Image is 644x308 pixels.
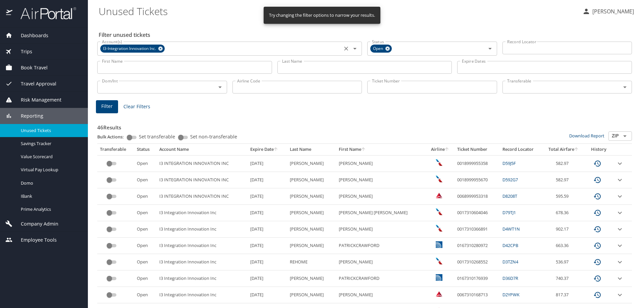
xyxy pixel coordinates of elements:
th: Status [134,144,157,155]
td: [PERSON_NAME] [336,221,426,238]
img: American Airlines [436,159,442,166]
h2: Filter unused tickets [99,29,633,40]
button: expand row [616,192,624,200]
th: Airline [426,144,454,155]
span: Open [370,45,387,52]
td: [DATE] [248,188,287,205]
td: I3 Integration Innovation Inc [157,270,248,287]
td: 0167310176939 [454,270,500,287]
span: Prime Analytics [21,206,80,212]
td: 0067310168713 [454,287,500,303]
td: Open [134,155,157,172]
td: [PERSON_NAME] [336,155,426,172]
td: PATRICKCRAWFORD [336,270,426,287]
td: [PERSON_NAME] [336,254,426,270]
button: expand row [616,176,624,184]
a: D4WT1N [502,226,520,232]
td: I3 Integration Innovation Inc [157,238,248,254]
span: Dashboards [12,32,48,39]
span: Travel Approval [12,80,56,87]
img: Delta Airlines [436,192,442,199]
img: icon-airportal.png [6,7,13,20]
td: 582.97 [542,172,585,188]
td: 536.97 [542,254,585,270]
img: American Airlines [436,258,442,264]
td: [DATE] [248,287,287,303]
a: D36D7R [502,275,518,281]
td: 0018999955358 [454,155,500,172]
span: Employee Tools [12,236,57,244]
p: [PERSON_NAME] [590,7,634,15]
td: REHOME [287,254,336,270]
td: 595.59 [542,188,585,205]
td: 0017310268552 [454,254,500,270]
button: expand row [616,160,624,168]
span: I3-Integration Innovation Inc. [100,45,160,52]
a: D42CPB [502,242,518,248]
span: Savings Tracker [21,140,80,147]
button: expand row [616,209,624,217]
td: [PERSON_NAME] [287,270,336,287]
img: United Airlines [436,274,442,281]
td: I3 INTEGRATION INNOVATION INC [157,188,248,205]
div: Open [370,45,392,53]
button: expand row [616,242,624,250]
td: I3 INTEGRATION INNOVATION INC [157,172,248,188]
th: Last Name [287,144,336,155]
span: Reporting [12,112,43,120]
img: American Airlines [436,176,442,182]
td: [PERSON_NAME] [336,287,426,303]
span: Risk Management [12,96,61,104]
button: expand row [616,225,624,233]
th: History [585,144,613,155]
button: Open [620,131,630,141]
td: I3 INTEGRATION INNOVATION INC [157,155,248,172]
button: sort [574,147,579,152]
span: Filter [101,102,113,111]
td: [DATE] [248,205,287,221]
div: Transferable [100,146,131,152]
td: I3 Integration Innovation Inc [157,221,248,238]
td: Open [134,238,157,254]
td: Open [134,254,157,270]
td: [DATE] [248,254,287,270]
button: expand row [616,258,624,266]
button: sort [445,147,449,152]
div: Try changing the filter options to narrow your results. [269,9,375,22]
td: [DATE] [248,238,287,254]
span: Clear Filters [123,103,150,111]
td: [DATE] [248,270,287,287]
td: [PERSON_NAME] [287,172,336,188]
td: Open [134,221,157,238]
span: Set non-transferable [190,134,237,139]
a: D8208T [502,193,517,199]
button: [PERSON_NAME] [580,5,637,17]
td: [PERSON_NAME] [336,172,426,188]
button: Open [215,82,225,92]
a: D2YPWK [502,292,520,298]
td: [DATE] [248,155,287,172]
td: I3 Integration Innovation Inc [157,254,248,270]
h3: 46 Results [97,120,632,131]
td: [PERSON_NAME] [287,238,336,254]
button: expand row [616,291,624,299]
td: 902.17 [542,221,585,238]
button: Clear Filters [121,101,153,113]
img: American Airlines [436,208,442,215]
img: United Airlines [436,241,442,248]
td: 678.36 [542,205,585,221]
a: D592G7 [502,177,518,183]
img: Delta Airlines [436,291,442,297]
td: Open [134,287,157,303]
td: 0068999953318 [454,188,500,205]
td: [PERSON_NAME] [287,205,336,221]
img: American Airlines [436,225,442,232]
span: Unused Tickets [21,127,80,134]
td: Open [134,205,157,221]
td: 0017310366891 [454,221,500,238]
th: Total Airfare [542,144,585,155]
a: D59J5F [502,160,516,166]
td: 0167310280972 [454,238,500,254]
a: Download Report [569,133,604,139]
td: 582.97 [542,155,585,172]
